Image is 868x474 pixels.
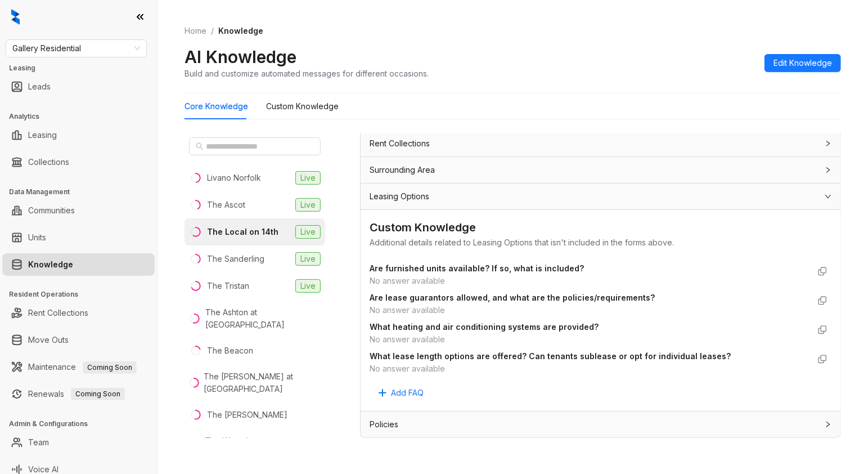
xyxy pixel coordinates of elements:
h3: Analytics [9,111,157,122]
h3: Data Management [9,187,157,197]
div: Surrounding Area [361,157,840,183]
li: Move Outs [2,329,155,351]
span: Live [295,252,321,266]
div: The Beacon [207,345,253,357]
button: Edit Knowledge [764,54,841,72]
span: Live [295,198,321,212]
div: Additional details related to Leasing Options that isn't included in the forms above. [370,236,831,249]
div: Build and customize automated messages for different occasions. [185,68,429,79]
span: collapsed [825,421,831,428]
span: expanded [825,193,831,200]
span: search [196,142,204,150]
span: Live [295,171,321,185]
div: The Local on 14th [207,226,278,238]
li: Leads [2,75,155,98]
a: Leasing [28,124,57,146]
span: Live [295,279,321,293]
li: Rent Collections [2,302,155,324]
span: Coming Soon [71,388,125,400]
span: collapsed [825,140,831,147]
button: Add FAQ [370,384,433,402]
a: Communities [28,199,75,222]
li: Communities [2,199,155,222]
a: Team [28,431,49,454]
span: Gallery Residential [12,40,140,57]
span: Knowledge [218,26,263,35]
h3: Leasing [9,63,157,73]
div: The Ashton at [GEOGRAPHIC_DATA] [205,306,321,331]
span: Leasing Options [370,190,429,203]
div: No answer available [370,333,809,346]
span: Rent Collections [370,137,430,150]
a: Move Outs [28,329,69,351]
div: Custom Knowledge [370,219,831,236]
span: Live [295,225,321,239]
div: Livano Norfolk [207,172,261,184]
div: The Sanderling [207,253,264,265]
strong: What heating and air conditioning systems are provided? [370,322,599,332]
span: Policies [370,418,398,431]
span: Add FAQ [391,387,424,399]
a: Home [182,25,209,37]
div: The Ascot [207,199,245,211]
li: Maintenance [2,356,155,378]
h2: AI Knowledge [185,46,296,68]
div: The Tristan [207,280,249,292]
li: Units [2,226,155,249]
li: Collections [2,151,155,173]
span: Coming Soon [83,361,137,374]
a: Collections [28,151,69,173]
li: Renewals [2,383,155,405]
div: Leasing Options [361,184,840,209]
h3: Resident Operations [9,289,157,299]
a: Rent Collections [28,302,88,324]
div: No answer available [370,363,809,375]
a: RenewalsComing Soon [28,383,125,405]
span: Edit Knowledge [773,57,832,69]
div: Policies [361,412,840,437]
div: The [PERSON_NAME] at [GEOGRAPHIC_DATA] [204,370,321,395]
li: / [211,25,214,37]
strong: What lease length options are offered? Can tenants sublease or opt for individual leases? [370,351,731,361]
a: Leads [28,75,51,98]
li: Leasing [2,124,155,146]
img: logo [11,9,20,25]
div: No answer available [370,304,809,316]
div: The Waverly at [GEOGRAPHIC_DATA] [205,435,321,459]
span: Surrounding Area [370,164,435,176]
a: Units [28,226,46,249]
li: Team [2,431,155,454]
div: Rent Collections [361,131,840,156]
span: collapsed [825,167,831,173]
div: The [PERSON_NAME] [207,409,287,421]
div: No answer available [370,275,809,287]
div: Custom Knowledge [266,100,339,113]
strong: Are lease guarantors allowed, and what are the policies/requirements? [370,293,655,302]
div: Core Knowledge [185,100,248,113]
li: Knowledge [2,253,155,276]
h3: Admin & Configurations [9,419,157,429]
strong: Are furnished units available? If so, what is included? [370,263,584,273]
a: Knowledge [28,253,73,276]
